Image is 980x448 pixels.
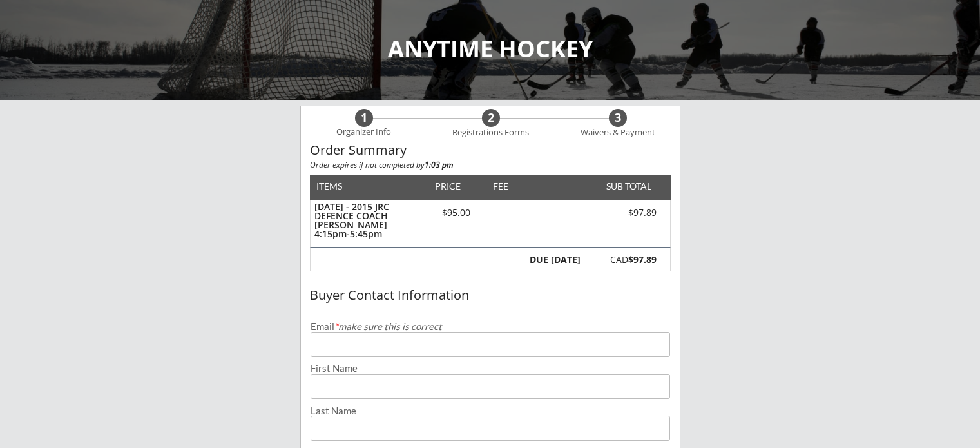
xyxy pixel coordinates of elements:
[601,182,651,191] div: SUB TOTAL
[13,37,967,61] div: ANYTIME HOCKEY
[311,364,670,373] div: First Name
[310,161,671,169] div: Order expires if not completed by
[355,111,373,125] div: 1
[484,182,517,191] div: FEE
[527,255,581,264] div: DUE [DATE]
[310,143,671,157] div: Order Summary
[429,208,484,217] div: $95.00
[609,111,627,125] div: 3
[425,159,453,170] strong: 1:03 pm
[329,127,399,137] div: Organizer Info
[447,128,535,138] div: Registrations Forms
[584,208,657,217] div: $97.89
[334,320,442,332] em: make sure this is correct
[311,406,670,416] div: Last Name
[314,202,423,239] div: [DATE] - 2015 JRC DEFENCE COACH [PERSON_NAME] 4:15pm-5:45pm
[310,288,671,302] div: Buyer Contact Information
[482,111,500,125] div: 2
[316,182,362,191] div: ITEMS
[573,128,662,138] div: Waivers & Payment
[628,253,657,266] strong: $97.89
[588,255,657,264] div: CAD
[429,182,467,191] div: PRICE
[311,322,670,331] div: Email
